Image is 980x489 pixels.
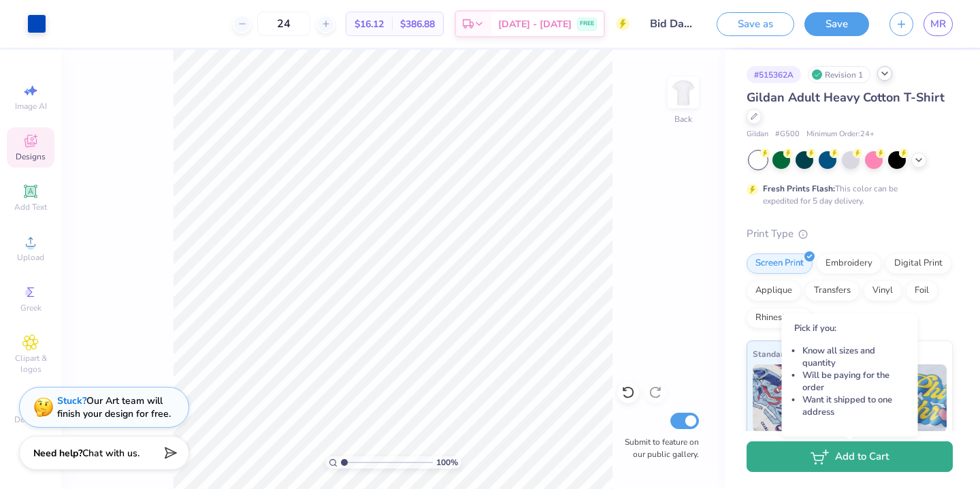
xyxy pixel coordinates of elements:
[670,79,697,106] img: Back
[20,302,42,313] span: Greek
[802,369,906,394] li: Will be paying for the order
[57,394,86,407] strong: Stuck?
[617,436,699,460] label: Submit to feature on our public gallery.
[806,129,875,140] span: Minimum Order: 24 +
[7,353,54,375] span: Clipart & logos
[808,66,870,83] div: Revision 1
[747,129,768,140] span: Gildan
[498,17,572,31] span: [DATE] - [DATE]
[747,89,945,106] span: Gildan Adult Heavy Cotton T-Shirt
[906,281,938,301] div: Foil
[257,12,310,36] input: – –
[82,447,140,460] span: Chat with us.
[15,101,47,112] span: Image AI
[924,12,953,36] a: MR
[674,113,692,125] div: Back
[747,66,801,83] div: # 515362A
[747,281,801,301] div: Applique
[775,129,800,140] span: # G500
[805,281,860,301] div: Transfers
[57,394,171,420] div: Our Art team will finish your design for free.
[763,183,835,194] strong: Fresh Prints Flash:
[16,151,46,162] span: Designs
[436,456,458,469] span: 100 %
[930,16,946,32] span: MR
[804,12,869,36] button: Save
[355,17,384,31] span: $16.12
[802,345,906,369] li: Know all sizes and quantity
[763,183,930,207] div: This color can be expedited for 5 day delivery.
[14,202,47,212] span: Add Text
[400,17,435,31] span: $386.88
[753,347,789,361] span: Standard
[802,394,906,418] li: Want it shipped to one address
[753,364,840,432] img: Standard
[885,253,951,274] div: Digital Print
[747,226,953,242] div: Print Type
[17,252,44,263] span: Upload
[14,414,47,425] span: Decorate
[33,447,82,460] strong: Need help?
[864,281,902,301] div: Vinyl
[747,441,953,472] button: Add to Cart
[747,308,813,328] div: Rhinestones
[747,253,813,274] div: Screen Print
[794,322,906,334] p: Pick if you:
[717,12,794,36] button: Save as
[817,253,881,274] div: Embroidery
[580,19,594,29] span: FREE
[640,10,706,37] input: Untitled Design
